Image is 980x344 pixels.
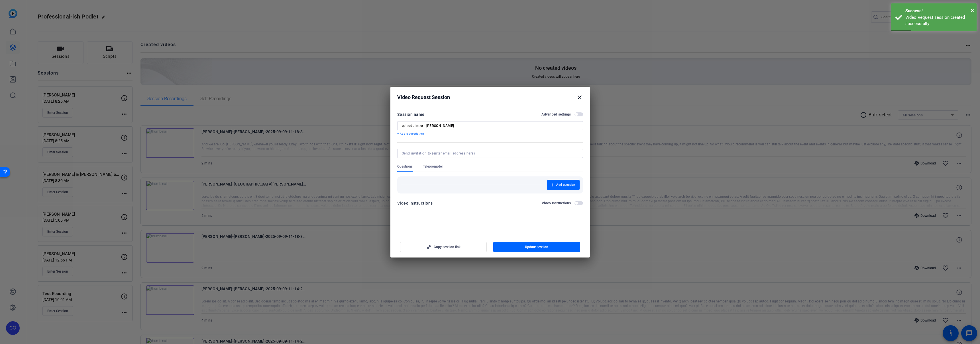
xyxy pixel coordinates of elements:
span: Update session [525,245,548,249]
h2: Advanced settings [541,112,571,117]
div: Video Request session created successfully [905,14,972,27]
span: Teleprompter [423,164,443,169]
h2: Video Instructions [542,201,571,205]
mat-icon: close [576,94,583,101]
input: Send invitation to (enter email address here) [402,151,576,156]
button: Close [971,6,974,15]
button: Update session [493,242,580,252]
button: Copy session link [400,242,487,252]
span: × [971,7,974,14]
span: Questions [397,164,413,169]
button: Add question [547,180,580,190]
span: Add question [556,183,575,187]
div: Success! [905,8,972,14]
span: Copy session link [434,245,461,249]
div: Video Request Session [397,94,583,101]
div: Session name [397,111,425,118]
input: Enter Session Name [402,123,578,128]
div: Video Instructions [397,200,433,207]
p: + Add a description [397,131,583,136]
